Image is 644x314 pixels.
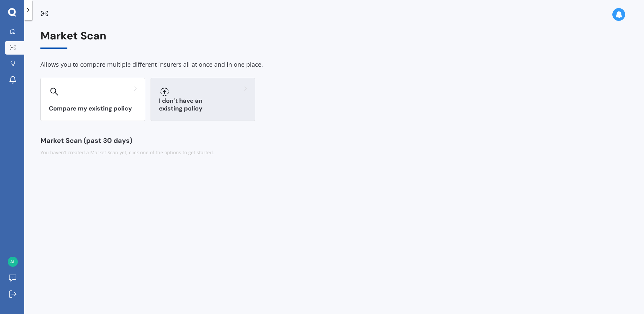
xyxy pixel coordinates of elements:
[40,30,628,49] div: Market Scan
[40,149,628,156] div: You haven’t created a Market Scan yet, click one of the options to get started.
[40,60,628,70] div: Allows you to compare multiple different insurers all at once and in one place.
[8,257,18,267] img: c8abc41b2ae87deca38112bfef3d5548
[159,97,247,113] h3: I don’t have an existing policy
[40,137,628,144] div: Market Scan (past 30 days)
[49,105,137,113] h3: Compare my existing policy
